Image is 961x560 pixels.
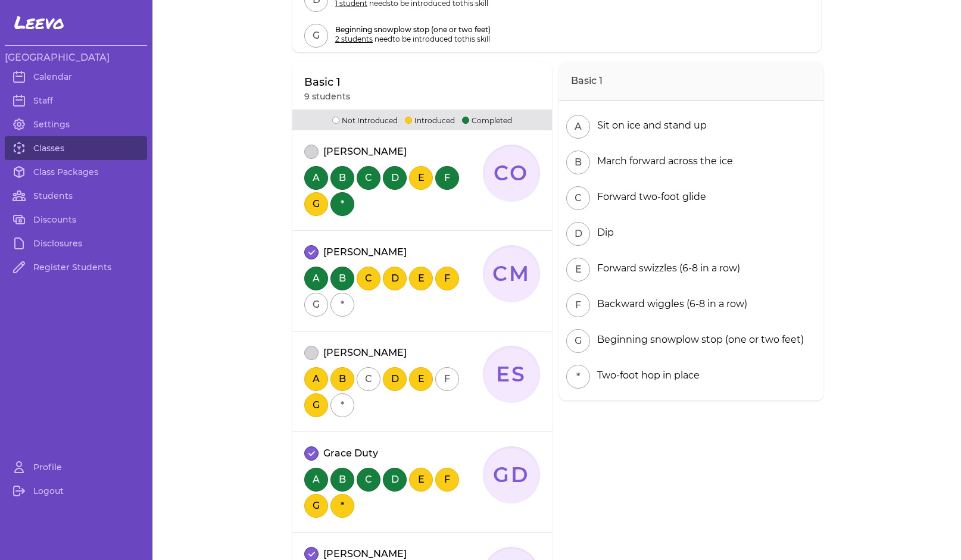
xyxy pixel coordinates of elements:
[304,468,328,492] button: A
[435,166,459,190] button: F
[494,161,529,186] text: CO
[409,267,433,290] button: E
[304,446,319,461] button: attendance
[592,190,706,204] div: Forward two-foot glide
[304,24,328,48] button: G
[409,367,433,391] button: E
[566,115,590,139] button: A
[435,367,459,391] button: F
[323,145,407,159] p: [PERSON_NAME]
[5,455,147,479] a: Profile
[304,145,319,159] button: attendance
[304,245,319,259] button: attendance
[462,114,512,126] p: Completed
[335,25,491,35] p: Beginning snowplow stop (one or two feet)
[383,367,407,391] button: D
[592,333,804,347] div: Beginning snowplow stop (one or two feet)
[304,346,319,360] button: attendance
[330,468,354,492] button: B
[304,166,328,190] button: A
[493,462,531,487] text: GD
[492,261,531,286] text: CM
[383,166,407,190] button: D
[5,51,147,65] h3: [GEOGRAPHIC_DATA]
[435,468,459,492] button: F
[323,446,378,461] p: Grace Duty
[323,346,407,360] p: [PERSON_NAME]
[5,65,147,89] a: Calendar
[330,166,354,190] button: B
[592,154,733,168] div: March forward across the ice
[304,90,350,102] p: 9 students
[566,186,590,210] button: C
[330,367,354,391] button: B
[566,329,590,353] button: G
[409,166,433,190] button: E
[5,89,147,112] a: Staff
[5,160,147,184] a: Class Packages
[304,267,328,290] button: A
[357,267,380,290] button: C
[5,136,147,160] a: Classes
[304,293,328,317] button: G
[304,192,328,216] button: G
[566,151,590,174] button: B
[566,293,590,317] button: F
[383,468,407,492] button: D
[592,368,700,383] div: Two-foot hop in place
[304,367,328,391] button: A
[5,208,147,231] a: Discounts
[409,468,433,492] button: E
[496,362,527,387] text: Es
[5,184,147,208] a: Students
[566,222,590,246] button: D
[559,62,823,101] h2: Basic 1
[304,393,328,417] button: G
[332,114,398,126] p: Not Introduced
[592,297,747,311] div: Backward wiggles (6-8 in a row)
[357,367,380,391] button: C
[5,255,147,279] a: Register Students
[304,74,350,90] p: Basic 1
[335,35,491,44] p: need to be introduced to this skill
[592,118,707,133] div: Sit on ice and stand up
[14,12,64,33] span: Leevo
[435,267,459,290] button: F
[5,479,147,503] a: Logout
[335,35,373,43] span: 2 students
[592,226,614,240] div: Dip
[405,114,455,126] p: Introduced
[357,468,380,492] button: C
[383,267,407,290] button: D
[5,231,147,255] a: Disclosures
[5,112,147,136] a: Settings
[323,245,407,259] p: [PERSON_NAME]
[566,258,590,281] button: E
[304,494,328,518] button: G
[357,166,380,190] button: C
[330,267,354,290] button: B
[592,261,740,276] div: Forward swizzles (6-8 in a row)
